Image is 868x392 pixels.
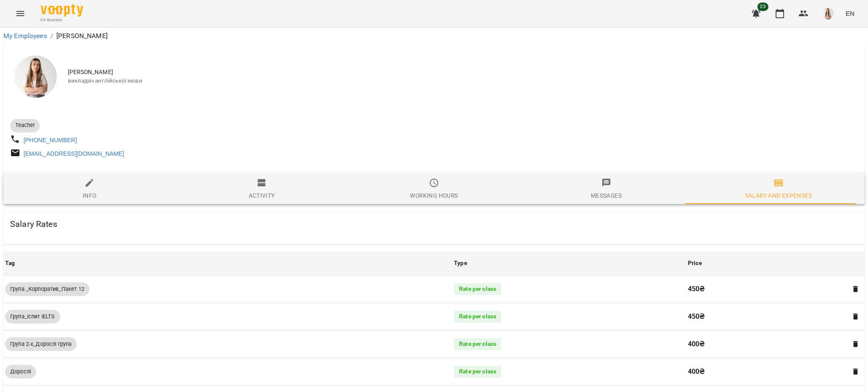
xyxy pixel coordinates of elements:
a: [EMAIL_ADDRESS][DOMAIN_NAME] [24,150,124,157]
div: Rate per class [454,366,501,378]
span: викладач англійської мови [68,77,858,85]
nav: breadcrumb [3,31,865,41]
div: Salary and Expenses [745,190,812,201]
a: My Employees [3,32,47,40]
p: 450 ₴ [688,284,844,294]
span: For Business [41,17,83,23]
p: [PERSON_NAME] [56,31,108,41]
span: Дорослі [5,368,36,375]
img: 991d444c6ac07fb383591aa534ce9324.png [822,8,834,19]
th: Tag [3,251,452,275]
button: Delete [850,311,861,322]
div: Rate per class [454,338,501,350]
button: Delete [850,339,861,350]
div: Info [83,190,97,201]
p: 400 ₴ [688,339,844,349]
span: Група_іспит IELTS [5,313,60,320]
a: [PHONE_NUMBER] [24,137,77,144]
div: Rate per class [454,283,501,295]
span: Група _Корпоратив_Пакет 12 [5,285,89,293]
img: Михно Віта Олександрівна [14,55,57,98]
button: EN [842,6,858,21]
h6: Salary Rates [10,218,57,231]
li: / [50,31,53,41]
span: EN [846,9,854,18]
p: 450 ₴ [688,312,844,322]
div: Messages [591,190,622,201]
img: Voopty Logo [41,4,83,17]
th: Price [686,251,865,275]
p: 400 ₴ [688,367,844,377]
span: Група 2-х_Дорослі група [5,340,77,348]
span: 23 [757,3,768,11]
button: Menu [10,3,31,24]
th: Type [452,251,686,275]
span: Teacher [10,121,40,129]
button: Delete [850,284,861,295]
div: Rate per class [454,311,501,323]
div: Working hours [410,190,458,201]
span: [PERSON_NAME] [68,68,858,77]
button: Delete [850,366,861,377]
div: Activity [249,190,275,201]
